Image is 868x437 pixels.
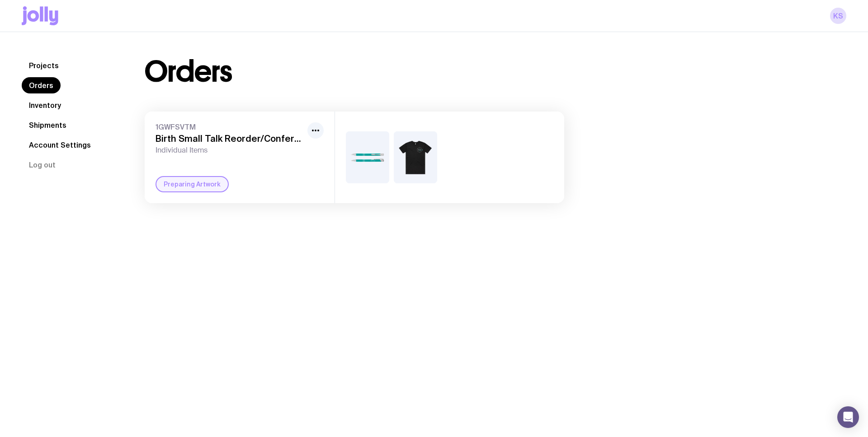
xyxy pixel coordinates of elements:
[22,97,68,113] a: Inventory
[156,122,304,131] span: 1GWFSVTM
[830,8,846,24] a: KS
[145,57,232,86] h1: Orders
[156,146,304,155] span: Individual Items
[22,157,63,173] button: Log out
[22,77,61,93] a: Orders
[22,117,74,133] a: Shipments
[22,57,66,74] a: Projects
[22,137,98,153] a: Account Settings
[156,176,229,192] div: Preparing Artwork
[837,406,859,428] div: Open Intercom Messenger
[156,133,304,144] h3: Birth Small Talk Reorder/Conference Merch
